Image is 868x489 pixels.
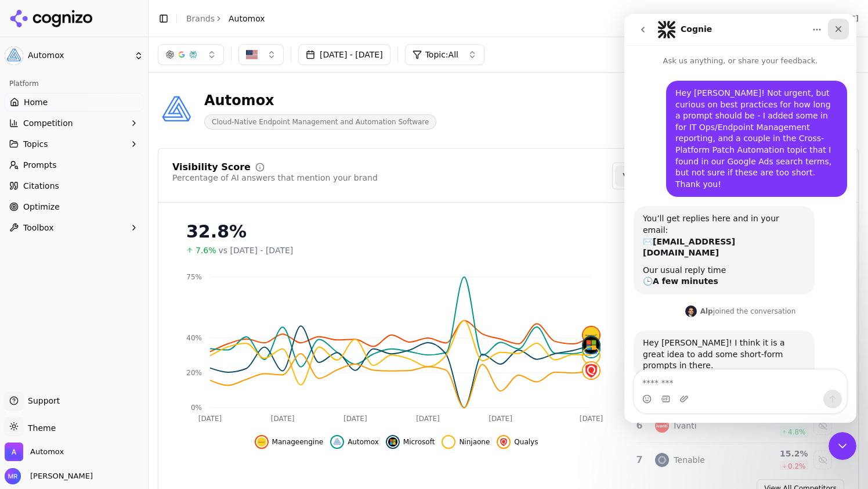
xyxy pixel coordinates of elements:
span: Manageengine [272,437,324,447]
button: Competition [5,114,143,132]
img: Maddie Regis [5,468,21,484]
tspan: [DATE] [416,415,440,423]
img: microsoft [583,337,599,353]
button: Hide manageengine data [255,435,324,449]
span: Automox [229,13,265,24]
img: Automox [5,443,23,461]
div: Automox [204,91,436,110]
img: Automox [158,92,195,129]
tspan: 0% [191,404,202,412]
span: Topics [23,138,48,150]
span: Automox [30,447,64,457]
span: 4.8 % [788,427,806,437]
button: Show tenable data [813,451,832,469]
img: tenable [655,453,669,467]
button: Show ivanti data [813,416,832,435]
a: Citations [5,177,143,195]
div: 15.2 % [756,448,808,459]
tspan: [DATE] [343,415,367,423]
tspan: [DATE] [198,415,222,423]
span: Optimize [23,201,60,213]
button: Visibility Score [615,166,690,186]
tspan: 20% [186,369,202,377]
div: 32.8% [186,221,606,242]
img: ninjaone [583,347,599,364]
img: Automox [5,46,23,65]
span: Topic: All [425,49,458,60]
span: Automox [28,51,129,61]
a: Optimize [5,197,143,216]
img: US [246,49,258,60]
img: ninjaone [444,437,453,447]
span: Theme [23,423,56,433]
button: Topics [5,135,143,153]
button: Open user button [5,468,93,484]
img: qualys [499,437,508,447]
nav: breadcrumb [186,13,265,24]
img: microsoft [388,437,397,447]
button: [DATE] - [DATE] [298,44,390,65]
tr: 6ivantiIvanti17.8%4.8%Show ivanti data [631,409,835,443]
div: Platform [5,74,143,93]
span: vs [DATE] - [DATE] [219,245,294,256]
tspan: 40% [186,334,202,342]
span: Competition [23,117,73,129]
a: Prompts [5,156,143,174]
tspan: 75% [186,273,202,281]
span: Citations [23,180,59,192]
button: Toolbox [5,218,143,237]
button: Open organization switcher [5,443,64,461]
button: Hide qualys data [497,435,538,449]
tspan: [DATE] [489,415,512,423]
img: manageengine [583,327,599,343]
span: Qualys [514,437,538,447]
span: Automox [348,437,379,447]
img: ivanti [655,419,669,433]
img: qualys [583,362,599,379]
span: Support [23,395,60,407]
span: Toolbox [23,222,54,233]
button: Hide ninjaone data [442,435,490,449]
tspan: [DATE] [271,415,295,423]
span: Prompts [23,159,57,171]
div: 7 [635,453,643,467]
button: Hide microsoft data [386,435,435,449]
span: Home [24,96,48,108]
span: Microsoft [403,437,435,447]
div: Percentage of AI answers that mention your brand [172,172,378,184]
span: Cloud-Native Endpoint Management and Automation Software [204,114,436,130]
a: Brands [186,14,215,23]
tspan: [DATE] [580,415,603,423]
span: Ninjaone [459,437,490,447]
div: Tenable [674,454,705,466]
div: 6 [635,419,643,433]
span: [PERSON_NAME] [26,471,93,481]
div: Visibility Score [172,163,251,172]
button: Hide automox data [330,435,379,449]
span: 7.6% [196,245,216,256]
span: 0.2 % [788,462,806,471]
